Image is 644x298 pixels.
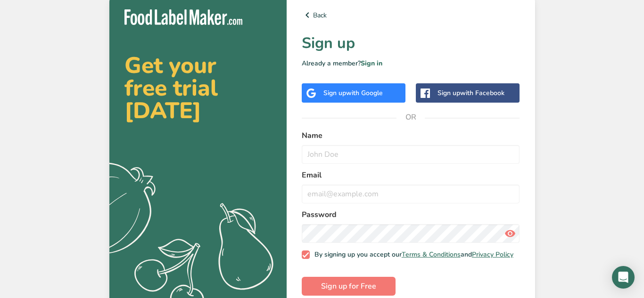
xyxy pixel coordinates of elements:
input: email@example.com [302,185,520,203]
h1: Sign up [302,32,520,55]
span: By signing up you accept our and [310,250,513,259]
label: Password [302,209,520,220]
span: with Facebook [460,89,504,97]
div: Open Intercom Messenger [612,266,635,289]
h2: Get your free trial [DATE] [124,54,272,122]
span: OR [396,103,425,131]
p: Already a member? [302,58,520,68]
a: Sign in [361,59,382,68]
a: Back [302,9,520,21]
div: Sign up [438,88,504,98]
a: Terms & Conditions [402,250,461,259]
span: with Google [346,89,383,97]
label: Name [302,130,520,141]
input: John Doe [302,145,520,164]
div: Sign up [323,88,383,98]
span: Sign up for Free [321,281,376,292]
label: Email [302,169,520,181]
button: Sign up for Free [302,277,396,296]
img: Food Label Maker [124,9,242,25]
a: Privacy Policy [472,250,513,259]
